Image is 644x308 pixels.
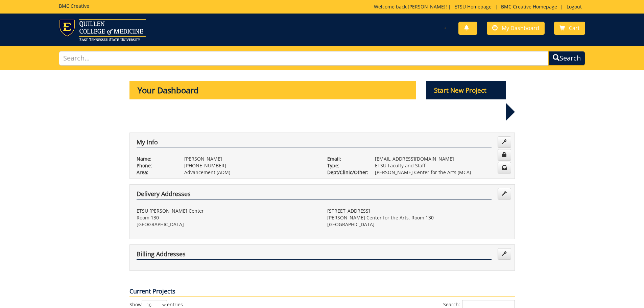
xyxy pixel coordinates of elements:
a: Start New Project [426,88,506,94]
p: Area: [137,169,174,176]
p: Current Projects [129,287,515,297]
p: [PERSON_NAME] Center for the Arts, Room 130 [327,214,508,221]
a: Edit Info [498,136,511,148]
p: [EMAIL_ADDRESS][DOMAIN_NAME] [375,156,508,162]
span: Cart [569,24,580,32]
p: [STREET_ADDRESS] [327,208,508,214]
a: My Dashboard [487,22,545,35]
p: [GEOGRAPHIC_DATA] [137,221,317,228]
p: Welcome back, ! | | | [374,3,585,10]
p: Name: [137,156,174,162]
h4: Billing Addresses [137,251,492,260]
p: Phone: [137,162,174,169]
h5: BMC Creative [59,3,89,8]
a: Change Password [498,149,511,161]
button: Search [548,51,585,66]
p: [PHONE_NUMBER] [184,162,317,169]
a: [PERSON_NAME] [408,3,446,10]
p: [PERSON_NAME] [184,156,317,162]
p: Type: [327,162,365,169]
p: Room 130 [137,214,317,221]
a: Edit Addresses [498,248,511,260]
span: My Dashboard [502,24,539,32]
h4: Delivery Addresses [137,191,492,199]
p: Start New Project [426,81,506,99]
a: BMC Creative Homepage [498,3,560,10]
p: Email: [327,156,365,162]
p: ETSU [PERSON_NAME] Center [137,208,317,214]
p: ETSU Faculty and Staff [375,162,508,169]
a: Logout [563,3,585,10]
p: Dept/Clinic/Other: [327,169,365,176]
p: Advancement (ADM) [184,169,317,176]
img: ETSU logo [59,19,146,41]
p: [GEOGRAPHIC_DATA] [327,221,508,228]
h4: My Info [137,139,492,148]
p: [PERSON_NAME] Center for the Arts (MCA) [375,169,508,176]
p: Your Dashboard [129,81,416,99]
a: Cart [554,22,585,35]
a: Edit Addresses [498,188,511,199]
a: ETSU Homepage [451,3,495,10]
input: Search... [59,51,549,66]
a: Change Communication Preferences [498,162,511,173]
